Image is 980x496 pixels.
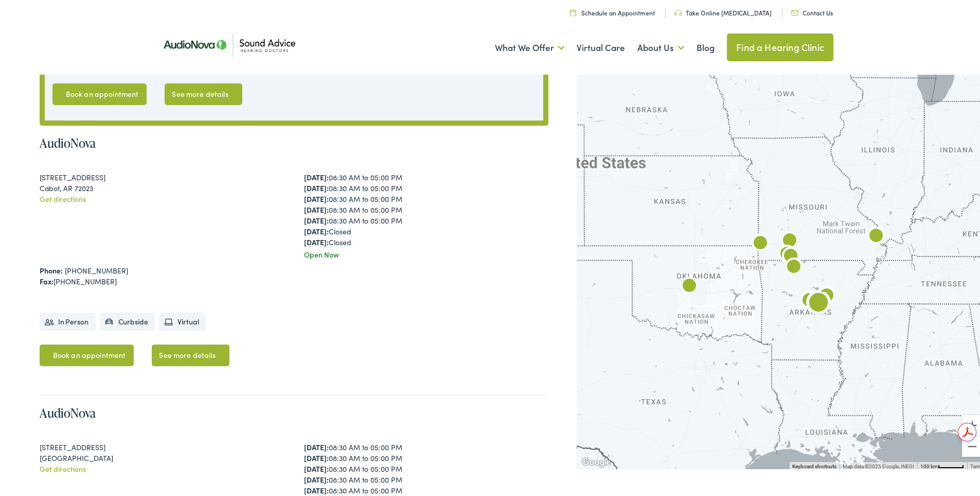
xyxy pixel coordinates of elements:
li: Curbside [100,311,155,329]
a: Find a Hearing Clinic [727,31,833,59]
div: AudioNova [814,282,839,307]
button: Map Scale: 100 km per 47 pixels [917,460,967,467]
div: AudioNova [864,223,888,247]
div: Open Now [304,247,548,258]
strong: [DATE]: [304,483,329,493]
a: See more details [165,81,242,103]
div: Sound Advice Hearing Doctors by AudioNova [778,243,803,267]
span: 100 km [920,461,938,467]
a: Virtual Care [577,27,625,65]
div: 08:30 AM to 05:00 PM 08:30 AM to 05:00 PM 08:30 AM to 05:00 PM 08:30 AM to 05:00 PM 08:30 AM to 0... [304,170,548,246]
strong: Fax: [40,274,54,284]
img: Calendar icon in a unique green color, symbolizing scheduling or date-related features. [570,7,576,14]
img: Google [579,454,613,467]
div: Sound Advice Hearing Doctors by AudioNova [775,241,799,265]
strong: [DATE]: [304,224,329,234]
button: Keyboard shortcuts [792,461,836,468]
strong: [DATE]: [304,181,329,191]
a: Open this area in Google Maps (opens a new window) [579,454,613,467]
img: Icon representing mail communication in a unique green color, indicative of contact or communicat... [791,8,798,13]
img: Headphone icon in a unique green color, suggesting audio-related services or features. [674,8,682,14]
a: Take Online [MEDICAL_DATA] [674,6,772,15]
strong: [DATE]: [304,192,329,202]
a: Get directions [40,461,86,472]
a: AudioNova [40,402,96,419]
div: [STREET_ADDRESS] [40,440,284,451]
li: In Person [40,311,96,329]
div: [STREET_ADDRESS] [40,170,284,181]
strong: Phone: [40,263,63,273]
strong: [DATE]: [304,472,329,483]
a: Get directions [40,192,86,202]
strong: [DATE]: [304,451,329,461]
a: Book an appointment [40,343,134,364]
a: [PHONE_NUMBER] [65,263,128,273]
a: AudioNova [40,132,96,149]
a: Blog [697,27,715,65]
div: [GEOGRAPHIC_DATA] [40,451,284,461]
a: Contact Us [791,6,833,15]
div: AudioNova [797,287,822,312]
strong: [DATE]: [304,440,329,450]
strong: [DATE]: [304,461,329,472]
strong: [DATE]: [304,213,329,224]
div: Cabot, AR 72023 [40,181,284,192]
strong: [DATE]: [304,202,329,213]
div: AudioNova [748,230,773,254]
div: AudioNova [781,253,806,278]
div: AudioNova [677,272,702,297]
span: Map data ©2025 Google, INEGI [843,461,914,467]
div: Sound Advice Hearing Doctors by AudioNova [777,227,802,252]
a: See more details [152,343,229,364]
div: [PHONE_NUMBER] [40,274,548,285]
a: About Us [637,27,684,65]
div: AudioNova [806,290,831,315]
a: Book an appointment [52,81,147,103]
a: What We Offer [495,27,564,65]
a: Schedule an Appointment [570,6,655,15]
li: Virtual [159,311,206,329]
strong: [DATE]: [304,170,329,180]
strong: [DATE]: [304,235,329,245]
